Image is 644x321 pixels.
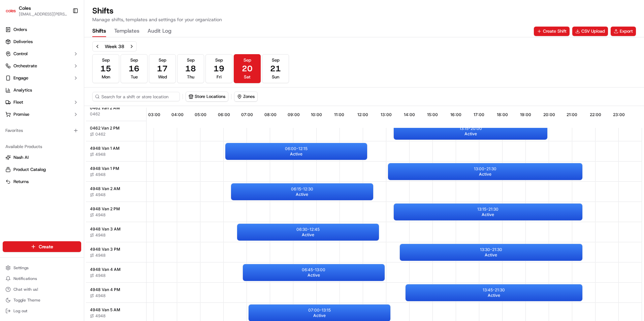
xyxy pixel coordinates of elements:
button: Control [3,48,81,59]
button: Zones [234,92,258,102]
span: Toggle Theme [13,297,40,303]
span: Sep [215,57,223,63]
span: 03:00 [148,112,160,117]
button: 4948 [90,152,105,157]
span: 15 [100,63,111,74]
span: [EMAIL_ADDRESS][PERSON_NAME][PERSON_NAME][DOMAIN_NAME] [19,11,67,17]
div: Favorites [3,125,81,136]
span: 19:00 [520,112,531,117]
p: 13:45 - 21:30 [483,287,505,293]
span: 09:00 [288,112,300,117]
button: Create Shift [534,27,570,36]
button: 0462 [90,132,105,137]
span: 16:00 [450,112,461,117]
span: Nash AI [13,154,29,160]
div: Week 38 [105,43,124,50]
a: Deliveries [3,36,81,47]
span: Deliveries [13,39,33,45]
a: Product Catalog [5,167,78,173]
span: 18:00 [497,112,508,117]
p: 13:00 - 21:30 [474,166,496,172]
button: Export [611,27,636,36]
span: 4948 Van 1 PM [90,166,119,171]
img: Nash [7,7,20,20]
button: Returns [3,176,81,187]
a: Returns [5,179,78,185]
a: Nash AI [5,154,78,160]
span: 12:00 [357,112,368,117]
button: Log out [3,306,81,316]
span: 14:00 [404,112,415,117]
span: 05:00 [195,112,206,117]
span: 4948 [95,172,105,177]
button: Store Locations [186,92,228,102]
button: Promise [3,109,81,120]
p: Welcome 👋 [7,27,123,38]
span: 08:00 [264,112,277,117]
span: 20 [242,63,253,74]
span: Active [313,313,326,318]
span: 4948 Van 3 PM [90,247,120,252]
h1: Shifts [92,5,222,16]
span: 0462 Van 2 AM [90,105,120,111]
button: Engage [3,73,81,83]
span: 18 [185,63,196,74]
button: Nash AI [3,152,81,163]
button: Settings [3,263,81,273]
span: Sep [187,57,195,63]
span: Product Catalog [13,167,46,173]
span: 4948 [95,212,105,218]
button: Notifications [3,274,81,283]
span: Analytics [13,87,32,93]
span: 4948 [95,152,105,157]
p: 06:00 - 12:15 [285,146,308,151]
div: 💻 [57,98,62,104]
span: 11:00 [334,112,344,117]
span: Active [308,273,320,278]
span: Chat with us! [13,287,38,292]
span: 23:00 [613,112,625,117]
button: Sep17Wed [149,54,176,83]
span: 4948 [95,233,105,238]
span: Active [296,192,308,197]
p: 13:15 - 21:30 [477,207,498,212]
button: Fleet [3,97,81,108]
span: 15:00 [427,112,438,117]
button: Sep15Mon [92,54,119,83]
span: Active [479,172,491,177]
span: Settings [13,265,29,271]
span: 0462 [95,132,105,137]
span: Sat [244,74,251,80]
span: Active [488,293,500,298]
span: Tue [131,74,138,80]
span: 07:00 [241,112,253,117]
button: Audit Log [148,26,171,37]
span: Knowledge Base [13,98,52,104]
button: ColesColes[EMAIL_ADDRESS][PERSON_NAME][PERSON_NAME][DOMAIN_NAME] [3,3,70,19]
span: Notifications [13,276,37,281]
span: 4948 [95,192,105,198]
span: Sun [272,74,279,80]
button: Store Locations [186,92,228,101]
span: 17 [157,63,168,74]
span: Active [290,151,302,157]
span: Active [464,131,477,137]
button: 4948 [90,172,105,177]
span: 4948 Van 1 AM [90,146,120,151]
button: Zones [234,92,257,101]
span: 4948 Van 3 AM [90,226,121,232]
span: Active [482,212,494,217]
span: 17:00 [474,112,484,117]
button: Sep19Fri [205,54,232,83]
span: Sep [272,57,280,63]
span: 0462 [90,111,100,117]
button: CSV Upload [572,27,608,36]
span: 19 [214,63,224,74]
span: 04:00 [171,112,184,117]
span: 16 [129,63,139,74]
span: 4948 [95,253,105,258]
span: Log out [13,308,27,314]
p: 13:30 - 21:30 [480,247,502,252]
button: Shifts [92,26,106,37]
